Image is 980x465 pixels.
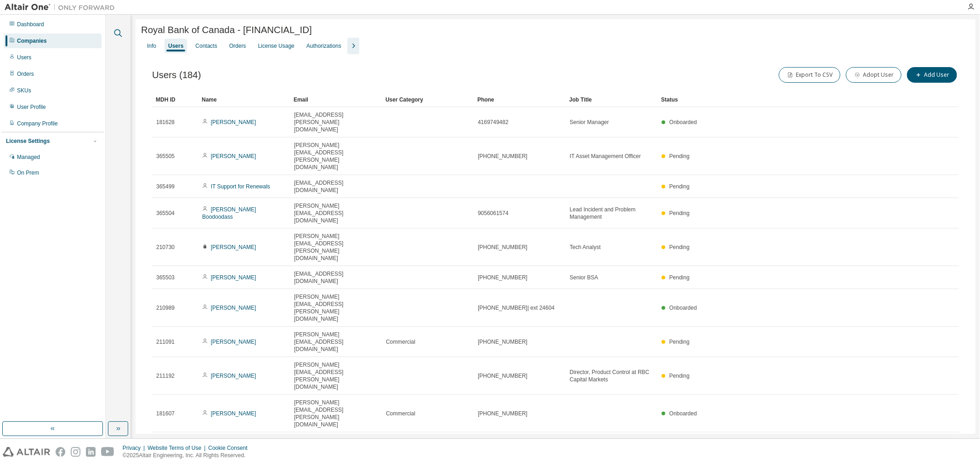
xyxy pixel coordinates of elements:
span: Senior BSA [570,274,598,281]
span: Onboarded [669,410,697,417]
div: On Prem [17,169,39,176]
img: Altair One [5,3,119,12]
span: Onboarded [669,119,697,125]
span: Lead Incident and Problem Management [570,206,653,221]
div: Authorizations [306,42,341,50]
span: 365499 [156,183,175,190]
span: 181628 [156,119,175,126]
a: [PERSON_NAME] [211,305,256,311]
span: 210730 [156,244,175,251]
span: [PHONE_NUMBER]| ext 24604 [478,304,555,312]
div: Job Title [569,92,654,107]
div: Users [17,54,31,61]
div: Orders [17,70,34,78]
span: [EMAIL_ADDRESS][PERSON_NAME][DOMAIN_NAME] [294,111,378,133]
button: Export To CSV [779,67,840,83]
div: Info [147,42,156,50]
a: [PERSON_NAME] [211,119,256,125]
span: 365504 [156,210,175,217]
span: [PERSON_NAME][EMAIL_ADDRESS][PERSON_NAME][DOMAIN_NAME] [294,142,378,171]
a: [PERSON_NAME] [211,410,256,417]
span: Commercial [386,338,415,346]
span: Pending [669,244,690,250]
a: [PERSON_NAME] [211,274,256,281]
span: Onboarded [669,305,697,311]
span: [PERSON_NAME][EMAIL_ADDRESS][PERSON_NAME][DOMAIN_NAME] [294,232,378,262]
div: Companies [17,37,47,45]
span: [PERSON_NAME][EMAIL_ADDRESS][DOMAIN_NAME] [294,202,378,224]
span: Pending [669,373,690,379]
div: MDH ID [156,92,194,107]
span: Director, Product Control at RBC Capital Markets [570,369,653,383]
span: [PERSON_NAME][EMAIL_ADDRESS][PERSON_NAME][DOMAIN_NAME] [294,399,378,428]
div: User Profile [17,103,46,111]
span: Pending [669,153,690,159]
div: Users [168,42,183,50]
p: © 2025 Altair Engineering, Inc. All Rights Reserved. [123,452,253,459]
span: 9056061574 [478,210,509,217]
span: [PHONE_NUMBER] [478,338,527,346]
span: Users (184) [152,70,201,80]
div: Contacts [195,42,217,50]
div: Email [294,92,378,107]
div: Name [202,92,286,107]
span: 365505 [156,153,175,160]
a: [PERSON_NAME] [211,373,256,379]
span: Pending [669,339,690,345]
span: Tech Analyst [570,244,600,251]
span: Senior Manager [570,119,609,126]
span: 210989 [156,304,175,312]
div: SKUs [17,87,31,94]
span: [PERSON_NAME][EMAIL_ADDRESS][PERSON_NAME][DOMAIN_NAME] [294,361,378,391]
div: Orders [229,42,246,50]
div: Phone [477,92,562,107]
span: Pending [669,183,690,190]
img: linkedin.svg [86,447,96,457]
span: [EMAIL_ADDRESS][DOMAIN_NAME] [294,270,378,285]
span: Royal Bank of Canada - [FINANCIAL_ID] [141,25,312,35]
div: Cookie Consent [208,444,253,452]
img: facebook.svg [56,447,65,457]
div: Dashboard [17,21,44,28]
div: License Settings [6,137,50,145]
button: Adopt User [846,67,901,83]
a: [PERSON_NAME] [211,244,256,250]
span: 211192 [156,372,175,380]
span: [PHONE_NUMBER] [478,410,527,417]
div: License Usage [258,42,294,50]
div: Privacy [123,444,147,452]
button: Add User [907,67,957,83]
span: IT Asset Management Officer [570,153,641,160]
span: Commercial [386,410,415,417]
span: [PHONE_NUMBER] [478,153,527,160]
a: [PERSON_NAME] Boodoodass [202,206,256,220]
div: User Category [385,92,470,107]
span: Pending [669,274,690,281]
div: Managed [17,153,40,161]
a: [PERSON_NAME] [211,153,256,159]
span: 211091 [156,338,175,346]
span: [PHONE_NUMBER] [478,372,527,380]
span: [PHONE_NUMBER] [478,244,527,251]
span: 4169749482 [478,119,509,126]
a: [PERSON_NAME] [211,339,256,345]
img: altair_logo.svg [3,447,50,457]
span: [PHONE_NUMBER] [478,274,527,281]
span: 365503 [156,274,175,281]
div: Website Terms of Use [147,444,208,452]
img: youtube.svg [101,447,114,457]
div: Status [661,92,904,107]
div: Company Profile [17,120,58,127]
span: 181607 [156,410,175,417]
a: IT Support for Renewals [211,183,270,190]
span: Pending [669,210,690,216]
span: [EMAIL_ADDRESS][DOMAIN_NAME] [294,179,378,194]
span: [PERSON_NAME][EMAIL_ADDRESS][DOMAIN_NAME] [294,331,378,353]
span: [PERSON_NAME][EMAIL_ADDRESS][PERSON_NAME][DOMAIN_NAME] [294,293,378,323]
img: instagram.svg [71,447,80,457]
